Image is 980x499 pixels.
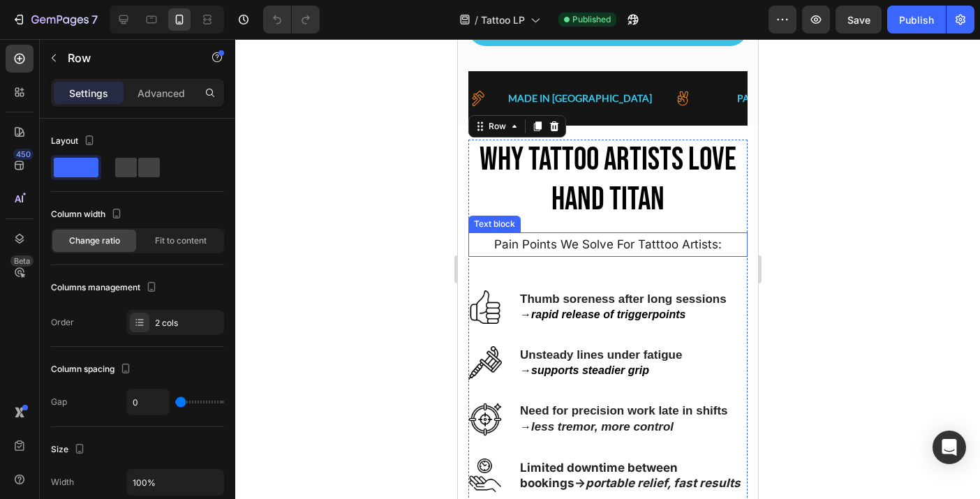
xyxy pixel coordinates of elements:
[62,269,228,281] span: →
[458,39,758,499] iframe: Design area
[51,440,88,459] div: Size
[51,396,67,408] div: Gap
[62,422,220,451] strong: Limited downtime between bookings
[62,421,288,452] p: →
[51,278,160,297] div: Columns management
[128,437,283,451] i: portable relief, fast results
[91,11,98,28] p: 7
[279,50,362,68] p: PATENT PENDING
[481,13,525,27] span: Tattoo LP
[10,364,44,397] img: Alt Image
[6,6,104,33] button: 7
[13,179,60,191] div: Text block
[10,251,44,285] img: Alt Image
[155,317,221,329] div: 2 cols
[62,382,73,394] span: →
[73,269,228,281] i: rapid release of triggerpoints
[933,431,966,464] div: Open Intercom Messenger
[22,102,279,180] span: WHY Tattoo Artists LOVE HAND TITAN
[62,325,191,337] span: →
[62,309,224,322] strong: Unsteady lines under fatigue
[62,253,269,267] strong: Thumb soreness after long sessions
[263,6,320,33] div: Undo/Redo
[13,149,34,160] div: 450
[887,6,946,33] button: Publish
[10,307,44,341] img: Alt Image
[155,234,207,247] span: Fit to content
[475,13,478,27] span: /
[62,365,270,378] strong: Need for precision work late in shifts
[572,13,611,26] span: Published
[69,86,108,100] p: Settings
[51,476,74,489] div: Width
[28,81,51,94] div: Row
[138,86,185,100] p: Advanced
[69,234,120,247] span: Change ratio
[51,316,74,329] div: Order
[836,6,882,33] button: Save
[10,255,34,267] div: Beta
[10,419,44,453] img: Alt Image
[12,195,288,216] p: Pain Points We Solve For Tatttoo Artists:
[127,470,223,495] input: Auto
[51,132,98,151] div: Layout
[127,389,169,415] input: Auto
[847,14,870,26] span: Save
[68,50,186,66] p: Row
[51,360,134,379] div: Column spacing
[73,325,191,337] i: supports steadier grip
[899,13,934,27] div: Publish
[73,381,216,394] i: less tremor, more control
[51,205,125,224] div: Column width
